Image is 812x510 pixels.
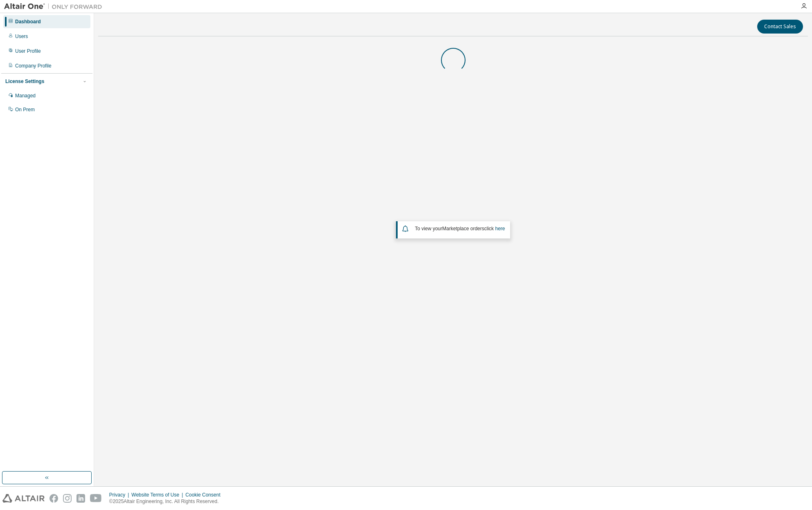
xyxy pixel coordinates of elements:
[76,494,85,503] img: linkedin.svg
[15,106,35,113] div: On Prem
[4,2,106,11] img: Altair One
[109,492,131,498] div: Privacy
[15,92,36,99] div: Managed
[15,48,41,54] div: User Profile
[15,63,52,69] div: Company Profile
[185,492,225,498] div: Cookie Consent
[415,226,505,231] span: To view your click
[131,492,185,498] div: Website Terms of Use
[15,18,41,25] div: Dashboard
[442,226,484,231] em: Marketplace orders
[90,494,102,503] img: youtube.svg
[2,494,45,503] img: altair_logo.svg
[63,494,72,503] img: instagram.svg
[757,20,803,34] button: Contact Sales
[5,78,44,85] div: License Settings
[49,494,58,503] img: facebook.svg
[495,226,505,231] a: here
[15,33,28,40] div: Users
[109,498,225,505] p: © 2025 Altair Engineering, Inc. All Rights Reserved.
